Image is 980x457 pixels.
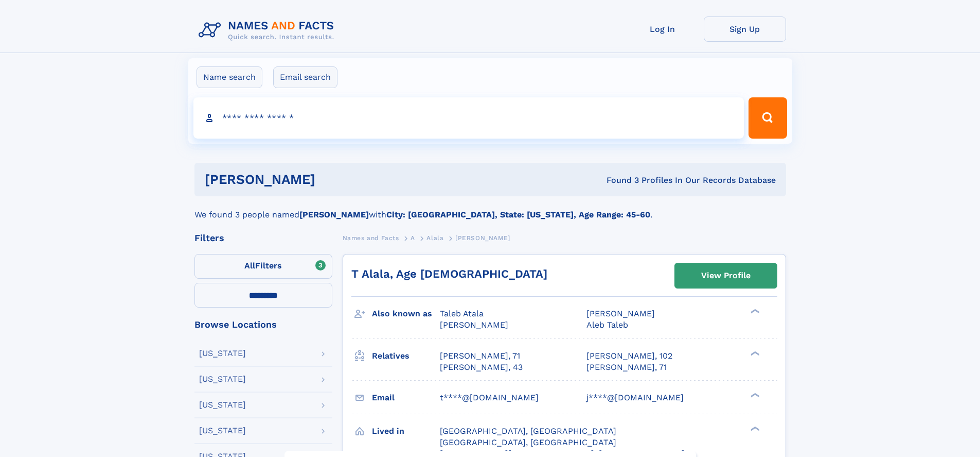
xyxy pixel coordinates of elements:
[411,234,415,242] span: A
[675,263,777,288] a: View Profile
[273,66,337,88] label: Email search
[749,97,787,139] button: Search Button
[194,16,343,44] img: Logo Names and Facts
[440,350,520,362] a: [PERSON_NAME], 71
[386,210,650,219] b: City: [GEOGRAPHIC_DATA], State: [US_STATE], Age Range: 45-60
[440,362,523,373] a: [PERSON_NAME], 43
[199,401,246,409] div: [US_STATE]
[199,349,246,358] div: [US_STATE]
[372,422,440,440] h3: Lived in
[586,362,667,373] a: [PERSON_NAME], 71
[440,437,616,447] span: [GEOGRAPHIC_DATA], [GEOGRAPHIC_DATA]
[372,347,440,365] h3: Relatives
[440,309,484,318] span: Taleb Atala
[455,234,510,242] span: [PERSON_NAME]
[748,308,760,315] div: ❯
[586,309,655,318] span: [PERSON_NAME]
[701,264,751,287] div: View Profile
[411,231,415,244] a: A
[372,389,440,407] h3: Email
[194,196,786,221] div: We found 3 people named with .
[426,231,443,244] a: Alala
[205,173,461,186] h1: [PERSON_NAME]
[372,305,440,323] h3: Also known as
[748,425,760,432] div: ❯
[244,261,255,270] span: All
[440,426,616,436] span: [GEOGRAPHIC_DATA], [GEOGRAPHIC_DATA]
[197,66,262,88] label: Name search
[461,175,776,186] div: Found 3 Profiles In Our Records Database
[704,16,786,42] a: Sign Up
[426,234,443,242] span: Alala
[199,375,246,383] div: [US_STATE]
[748,350,760,357] div: ❯
[194,233,332,243] div: Filters
[193,97,744,139] input: search input
[199,427,246,435] div: [US_STATE]
[194,320,332,329] div: Browse Locations
[440,320,508,330] span: [PERSON_NAME]
[343,231,399,244] a: Names and Facts
[586,350,672,362] a: [PERSON_NAME], 102
[194,254,332,279] label: Filters
[621,16,704,42] a: Log In
[586,320,628,330] span: Aleb Taleb
[351,267,547,280] a: T Alala, Age [DEMOGRAPHIC_DATA]
[299,210,369,219] b: [PERSON_NAME]
[748,392,760,398] div: ❯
